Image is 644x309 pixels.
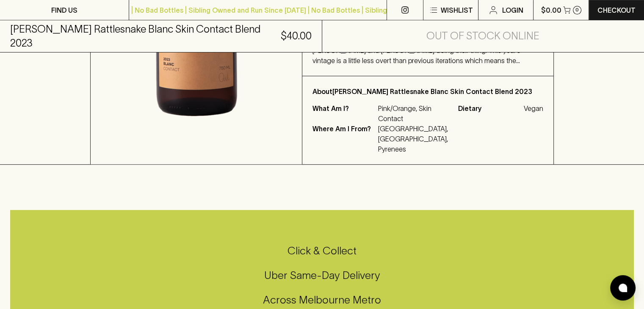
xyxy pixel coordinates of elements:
span: Vegan [524,103,543,113]
p: Wishlist [440,5,473,15]
p: Login [502,5,523,15]
p: Pink/Orange, Skin Contact [378,103,448,124]
img: bubble-icon [619,284,627,292]
h5: Across Melbourne Metro [10,293,634,307]
p: Checkout [597,5,636,15]
h5: [PERSON_NAME] Rattlesnake Blanc Skin Contact Blend 2023 [10,22,281,50]
p: [GEOGRAPHIC_DATA], [GEOGRAPHIC_DATA], Pyrenees [378,124,448,154]
p: $0.00 [541,5,561,15]
p: 0 [575,8,579,12]
span: Dietary [458,103,522,113]
p: What Am I? [312,103,376,124]
p: About [PERSON_NAME] Rattlesnake Blanc Skin Contact Blend 2023 [312,86,543,97]
h5: Out of Stock Online [426,29,539,43]
h5: Uber Same-Day Delivery [10,268,634,282]
h5: $40.00 [281,29,312,43]
h5: Click & Collect [10,244,634,258]
p: FIND US [51,5,77,15]
p: Where Am I From? [312,124,376,154]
